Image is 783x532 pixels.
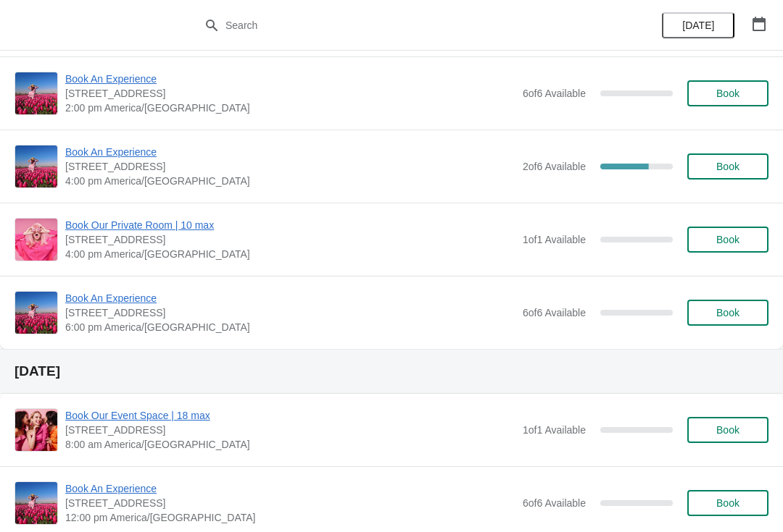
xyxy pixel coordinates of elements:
[65,408,515,423] span: Book Our Event Space | 18 max
[716,497,739,509] span: Book
[523,88,586,99] span: 6 of 6 Available
[14,364,768,379] h2: [DATE]
[687,227,768,253] button: Book
[65,496,515,510] span: [STREET_ADDRESS]
[65,174,515,188] span: 4:00 pm America/[GEOGRAPHIC_DATA]
[523,424,586,436] span: 1 of 1 Available
[15,409,57,451] img: Book Our Event Space | 18 max | 1815 N. Milwaukee Ave., Chicago, IL 60647 | 8:00 am America/Chicago
[523,234,586,245] span: 1 of 1 Available
[65,145,515,159] span: Book An Experience
[65,218,515,232] span: Book Our Private Room | 10 max
[65,481,515,496] span: Book An Experience
[65,305,515,320] span: [STREET_ADDRESS]
[65,101,515,115] span: 2:00 pm America/[GEOGRAPHIC_DATA]
[65,423,515,437] span: [STREET_ADDRESS]
[687,153,768,180] button: Book
[716,161,739,172] span: Book
[687,300,768,326] button: Book
[662,12,734,38] button: [DATE]
[65,159,515,174] span: [STREET_ADDRESS]
[65,320,515,334] span: 6:00 pm America/[GEOGRAPHIC_DATA]
[225,12,587,38] input: Search
[65,72,515,86] span: Book An Experience
[716,234,739,245] span: Book
[15,219,57,261] img: Book Our Private Room | 10 max | 1815 N. Milwaukee Ave., Chicago, IL 60647 | 4:00 pm America/Chicago
[687,490,768,516] button: Book
[15,482,57,524] img: Book An Experience | 1815 North Milwaukee Avenue, Chicago, IL, USA | 12:00 pm America/Chicago
[65,437,515,452] span: 8:00 am America/[GEOGRAPHIC_DATA]
[716,88,739,99] span: Book
[65,291,515,305] span: Book An Experience
[716,307,739,318] span: Book
[65,232,515,247] span: [STREET_ADDRESS]
[687,417,768,443] button: Book
[15,72,57,114] img: Book An Experience | 1815 North Milwaukee Avenue, Chicago, IL, USA | 2:00 pm America/Chicago
[716,424,739,436] span: Book
[15,292,57,334] img: Book An Experience | 1815 North Milwaukee Avenue, Chicago, IL, USA | 6:00 pm America/Chicago
[65,247,515,261] span: 4:00 pm America/[GEOGRAPHIC_DATA]
[682,20,714,31] span: [DATE]
[65,510,515,525] span: 12:00 pm America/[GEOGRAPHIC_DATA]
[523,307,586,318] span: 6 of 6 Available
[687,80,768,106] button: Book
[523,161,586,172] span: 2 of 6 Available
[523,497,586,509] span: 6 of 6 Available
[15,145,57,187] img: Book An Experience | 1815 North Milwaukee Avenue, Chicago, IL, USA | 4:00 pm America/Chicago
[65,86,515,101] span: [STREET_ADDRESS]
